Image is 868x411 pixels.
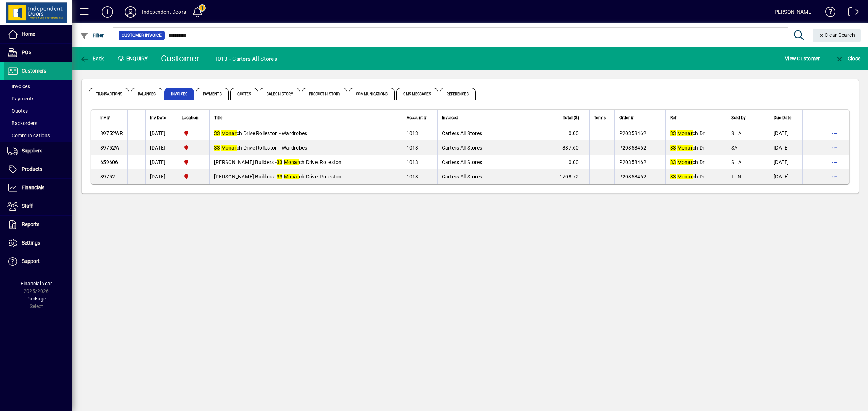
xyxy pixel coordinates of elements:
[818,32,855,38] span: Clear Search
[96,5,119,18] button: Add
[619,114,661,122] div: Order #
[769,140,802,155] td: [DATE]
[829,127,840,139] button: More options
[72,52,112,65] app-page-header-button: Back
[131,88,162,100] span: Balances
[22,68,46,74] span: Customers
[4,197,72,215] a: Staff
[4,105,72,117] a: Quotes
[100,145,120,151] span: 89752W
[407,114,426,122] span: Account #
[22,203,33,209] span: Staff
[833,52,862,65] button: Close
[277,159,283,165] em: 33
[221,145,237,151] em: Monar
[7,83,30,89] span: Invoices
[440,88,476,100] span: References
[214,130,307,136] span: ch Drive Rolleston - Wardrobes
[670,145,705,151] span: ch Dr
[442,159,482,165] span: Carters All Stores
[22,258,40,264] span: Support
[619,114,633,122] span: Order #
[164,88,194,100] span: Invoices
[4,252,72,271] a: Support
[80,33,104,38] span: Filter
[773,6,813,18] div: [PERSON_NAME]
[196,88,229,100] span: Payments
[4,160,72,178] a: Products
[731,174,741,179] span: TLN
[78,29,106,42] button: Filter
[774,114,798,122] div: Due Date
[670,174,705,179] span: ch Dr
[619,159,646,165] span: P20358462
[619,130,646,136] span: P20358462
[843,1,859,25] a: Logout
[7,133,50,138] span: Communications
[4,216,72,234] a: Reports
[550,114,586,122] div: Total ($)
[731,130,741,136] span: SHA
[670,114,722,122] div: Ref
[563,114,579,122] span: Total ($)
[302,88,348,100] span: Product History
[78,52,106,65] button: Back
[22,49,31,55] span: POS
[7,108,28,114] span: Quotes
[277,174,283,179] em: 33
[731,114,746,122] span: Sold by
[396,88,438,100] span: SMS Messages
[670,130,676,136] em: 33
[407,114,433,122] div: Account #
[119,5,142,18] button: Profile
[407,174,418,179] span: 1013
[214,145,220,151] em: 33
[783,52,822,65] button: View Customer
[150,114,173,122] div: Inv Date
[4,117,72,129] a: Backorders
[22,148,42,153] span: Suppliers
[284,174,299,179] em: Monar
[182,129,205,137] span: Christchurch
[182,114,199,122] span: Location
[677,145,693,151] em: Monar
[546,140,589,155] td: 887.60
[769,155,802,169] td: [DATE]
[829,171,840,182] button: More options
[407,130,418,136] span: 1013
[100,114,110,122] span: Inv #
[214,159,342,165] span: [PERSON_NAME] Builders - ch Drive, Rolleston
[4,80,72,92] a: Invoices
[284,159,299,165] em: Monar
[22,240,40,246] span: Settings
[80,56,104,61] span: Back
[182,114,205,122] div: Location
[4,234,72,252] a: Settings
[813,29,861,42] button: Clear
[670,130,705,136] span: ch Dr
[785,53,820,64] span: View Customer
[214,53,277,65] div: 1013 - Carters All Stores
[182,144,205,152] span: Christchurch
[4,129,72,142] a: Communications
[827,52,868,65] app-page-header-button: Close enquiry
[619,174,646,179] span: P20358462
[4,44,72,62] a: POS
[260,88,300,100] span: Sales History
[677,174,693,179] em: Monar
[21,281,52,286] span: Financial Year
[161,53,200,64] div: Customer
[142,6,186,18] div: Independent Doors
[731,114,765,122] div: Sold by
[214,114,222,122] span: Title
[731,159,741,165] span: SHA
[182,173,205,181] span: Christchurch
[829,156,840,168] button: More options
[7,120,37,126] span: Backorders
[22,31,35,37] span: Home
[221,130,237,136] em: Monar
[407,159,418,165] span: 1013
[7,96,34,101] span: Payments
[829,142,840,153] button: More options
[22,166,42,172] span: Products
